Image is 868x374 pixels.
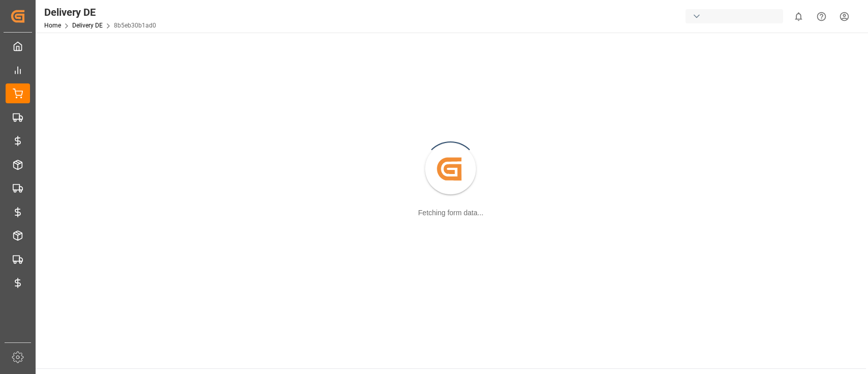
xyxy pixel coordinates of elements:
[787,5,810,28] button: show 0 new notifications
[44,5,156,20] div: Delivery DE
[810,5,833,28] button: Help Center
[418,208,483,218] div: Fetching form data...
[44,22,61,29] a: Home
[72,22,103,29] a: Delivery DE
